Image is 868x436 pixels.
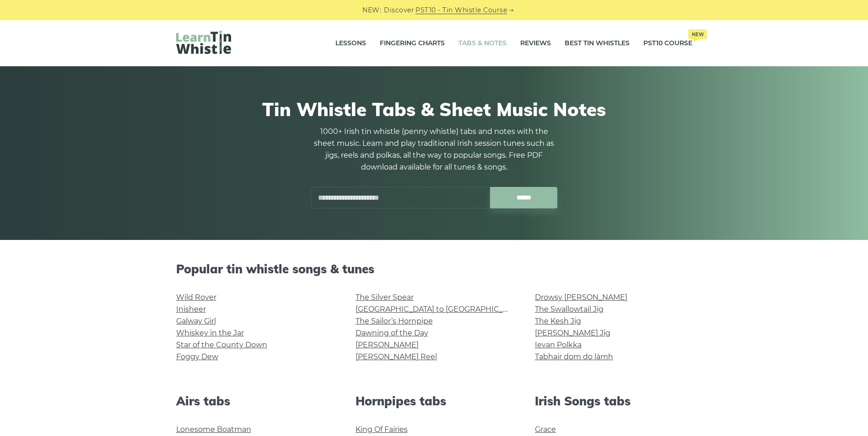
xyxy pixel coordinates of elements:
a: Inisheer [176,305,206,314]
h2: Popular tin whistle songs & tunes [176,262,692,276]
img: LearnTinWhistle.com [176,31,231,54]
p: 1000+ Irish tin whistle (penny whistle) tabs and notes with the sheet music. Learn and play tradi... [311,126,558,173]
h2: Irish Songs tabs [535,394,692,408]
h1: Tin Whistle Tabs & Sheet Music Notes [176,98,692,120]
span: New [688,29,707,39]
a: Wild Rover [176,293,216,302]
a: Reviews [520,32,551,55]
a: Best Tin Whistles [565,32,630,55]
a: [GEOGRAPHIC_DATA] to [GEOGRAPHIC_DATA] [356,305,524,314]
a: Star of the County Down [176,340,267,349]
a: Galway Girl [176,317,216,325]
a: Tabs & Notes [458,32,507,55]
a: Dawning of the Day [356,329,428,337]
a: The Kesh Jig [535,317,581,325]
a: Ievan Polkka [535,340,582,349]
a: Lonesome Boatman [176,425,251,434]
h2: Airs tabs [176,394,334,408]
a: King Of Fairies [356,425,408,434]
a: PST10 CourseNew [643,32,692,55]
a: The Sailor’s Hornpipe [356,317,433,325]
a: Tabhair dom do lámh [535,352,613,361]
a: [PERSON_NAME] [356,340,419,349]
a: The Silver Spear [356,293,414,302]
a: Grace [535,425,556,434]
a: [PERSON_NAME] Jig [535,329,610,337]
a: Whiskey in the Jar [176,329,244,337]
a: Fingering Charts [380,32,445,55]
a: Foggy Dew [176,352,218,361]
h2: Hornpipes tabs [356,394,513,408]
a: [PERSON_NAME] Reel [356,352,437,361]
a: The Swallowtail Jig [535,305,604,314]
a: Drowsy [PERSON_NAME] [535,293,627,302]
a: Lessons [335,32,366,55]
